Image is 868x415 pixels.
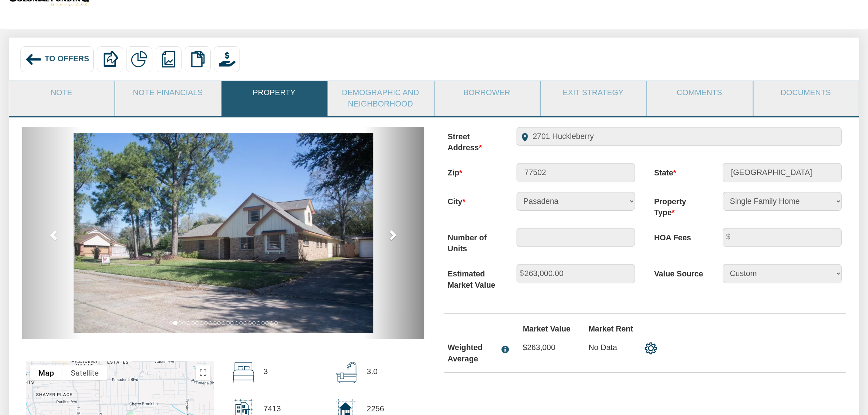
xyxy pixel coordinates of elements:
a: Exit Strategy [541,81,646,105]
p: 3.0 [367,362,378,382]
a: Borrower [435,81,540,105]
label: City [438,192,507,207]
p: $263,000 [523,342,569,353]
label: Number of Units [438,228,507,255]
img: reports.png [160,51,177,67]
label: Street Address [438,127,507,154]
img: beds.svg [233,362,254,383]
label: State [645,163,713,178]
a: Documents [754,81,859,105]
img: copy.png [190,51,206,67]
button: Toggle fullscreen view [196,365,210,380]
label: Estimated Market Value [438,264,507,291]
span: To Offers [44,55,89,63]
img: partial.png [131,51,148,67]
label: Zip [438,163,507,178]
button: Show street map [30,365,62,380]
img: settings.png [645,342,657,355]
p: 3 [264,362,268,382]
a: Property [222,81,327,105]
div: Weighted Average [448,342,497,364]
img: back_arrow_left_icon.svg [25,51,43,68]
label: Market Value [513,323,579,335]
img: purchase_offer.png [219,51,236,67]
a: Note [9,81,114,105]
a: Note Financials [115,81,220,105]
p: No Data [588,342,635,353]
button: Show satellite imagery [62,365,107,380]
img: 583018 [74,133,373,333]
label: HOA Fees [645,228,713,243]
label: Value Source [645,264,713,279]
label: Market Rent [579,323,645,335]
a: Demographic and Neighborhood [328,81,433,116]
img: export.svg [102,51,118,67]
a: Comments [647,81,752,105]
img: bath.svg [336,362,357,383]
label: Property Type [645,192,713,218]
